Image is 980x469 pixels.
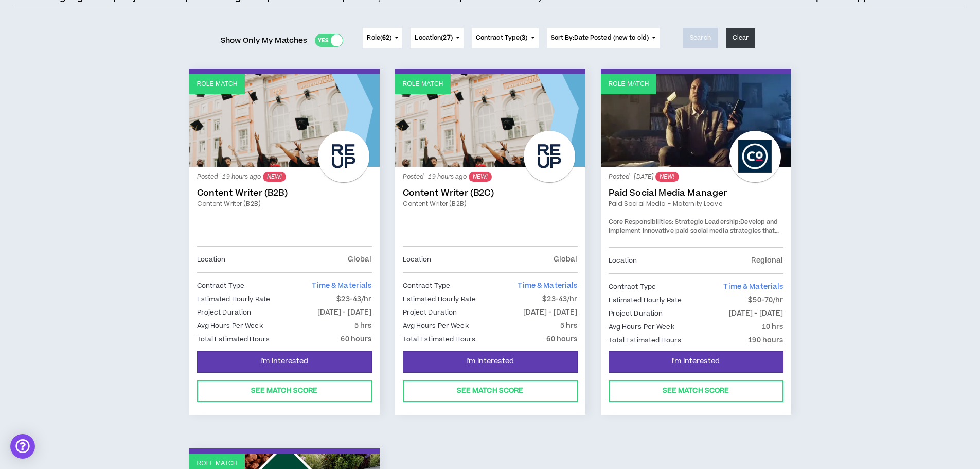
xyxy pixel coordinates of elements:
[403,351,578,373] button: I'm Interested
[382,33,389,42] span: 62
[189,74,380,167] a: Role Match
[762,321,783,333] p: 10 hrs
[675,218,740,227] strong: Strategic Leadership:
[472,28,539,48] button: Contract Type(3)
[609,308,663,319] p: Project Duration
[221,33,308,48] span: Show Only My Matches
[317,307,372,318] p: [DATE] - [DATE]
[403,334,476,345] p: Total Estimated Hours
[609,321,674,333] p: Avg Hours Per Week
[336,293,371,305] p: $23-43/hr
[609,335,682,346] p: Total Estimated Hours
[403,380,578,402] button: See Match Score
[609,218,673,227] strong: Core Responsibilities:
[403,293,476,305] p: Estimated Hourly Rate
[609,172,783,182] p: Posted - [DATE]
[197,307,252,318] p: Project Duration
[367,33,391,43] span: Role ( )
[751,255,783,266] p: Regional
[609,188,783,198] a: Paid Social Media Manager
[197,254,226,265] p: Location
[403,280,451,291] p: Contract Type
[260,357,308,367] span: I'm Interested
[443,33,450,42] span: 27
[197,280,245,291] p: Contract Type
[609,281,656,292] p: Contract Type
[609,255,637,266] p: Location
[683,28,718,48] button: Search
[197,334,270,345] p: Total Estimated Hours
[601,74,791,167] a: Role Match
[197,79,238,89] p: Role Match
[729,308,783,319] p: [DATE] - [DATE]
[312,281,371,291] span: Time & Materials
[523,307,578,318] p: [DATE] - [DATE]
[354,320,372,332] p: 5 hrs
[518,281,577,291] span: Time & Materials
[403,307,457,318] p: Project Duration
[197,351,372,373] button: I'm Interested
[726,28,756,48] button: Clear
[551,33,649,42] span: Sort By: Date Posted (new to old)
[403,254,432,265] p: Location
[197,459,238,468] p: Role Match
[395,74,585,167] a: Role Match
[263,172,286,182] sup: NEW!
[403,79,443,89] p: Role Match
[197,199,372,209] a: Content Writer (B2B)
[554,254,578,265] p: Global
[403,188,578,198] a: Content Writer (B2C)
[672,357,720,367] span: I'm Interested
[609,199,783,209] a: Paid Social Media - Maternity leave
[748,294,783,306] p: $50-70/hr
[748,335,783,346] p: 190 hours
[363,28,402,48] button: Role(62)
[723,282,783,292] span: Time & Materials
[411,28,463,48] button: Location(27)
[546,334,577,345] p: 60 hours
[469,172,492,182] sup: NEW!
[542,293,577,305] p: $23-43/hr
[197,293,271,305] p: Estimated Hourly Rate
[476,33,528,43] span: Contract Type ( )
[547,28,660,48] button: Sort By:Date Posted (new to old)
[10,434,35,459] div: Open Intercom Messenger
[197,320,263,332] p: Avg Hours Per Week
[341,334,371,345] p: 60 hours
[655,172,679,182] sup: NEW!
[522,33,525,42] span: 3
[609,380,783,402] button: See Match Score
[609,351,783,373] button: I'm Interested
[197,188,372,198] a: Content Writer (B2B)
[348,254,372,265] p: Global
[403,320,469,332] p: Avg Hours Per Week
[560,320,578,332] p: 5 hrs
[197,172,372,182] p: Posted - 19 hours ago
[609,79,649,89] p: Role Match
[609,294,682,306] p: Estimated Hourly Rate
[466,357,514,367] span: I'm Interested
[197,380,372,402] button: See Match Score
[403,172,578,182] p: Posted - 19 hours ago
[415,33,452,43] span: Location ( )
[403,199,578,209] a: Content Writer (B2B)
